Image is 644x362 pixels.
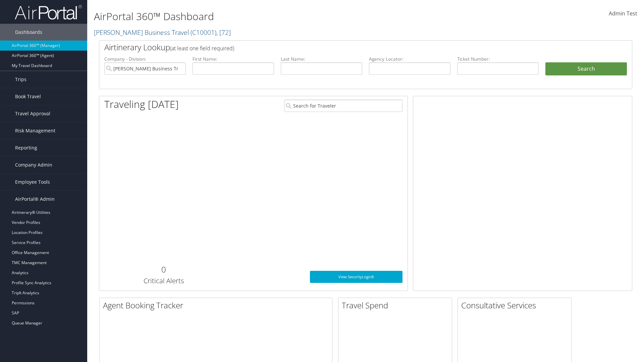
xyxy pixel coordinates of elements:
span: Dashboards [15,24,42,41]
span: AirPortal® Admin [15,191,55,207]
span: (at least one field required) [170,45,234,52]
h2: 0 [104,264,223,275]
label: Agency Locator: [369,56,450,62]
img: airportal-logo.png [15,4,82,20]
h1: AirPortal 360™ Dashboard [94,9,456,23]
span: Company Admin [15,157,52,173]
h2: Airtinerary Lookup [104,42,583,53]
span: Employee Tools [15,174,50,190]
span: Reporting [15,139,37,156]
a: View SecurityLogic® [310,271,402,283]
label: Last Name: [281,56,362,62]
span: Book Travel [15,88,41,105]
h1: Traveling [DATE] [104,97,179,111]
h2: Agent Booking Tracker [103,300,332,311]
span: Trips [15,71,26,88]
span: Risk Management [15,122,55,139]
input: Search for Traveler [284,100,402,112]
span: Travel Approval [15,105,50,122]
a: [PERSON_NAME] Business Travel [94,28,231,37]
label: Company - Division: [104,56,186,62]
span: ( C10001 ) [191,28,216,37]
h2: Travel Spend [342,300,452,311]
h2: Consultative Services [461,300,571,311]
label: Ticket Number: [457,56,539,62]
span: Admin Test [609,10,637,17]
span: , [ 72 ] [216,28,231,37]
a: Admin Test [609,3,637,24]
h3: Critical Alerts [104,276,223,286]
button: Search [545,62,627,76]
label: First Name: [193,56,274,62]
